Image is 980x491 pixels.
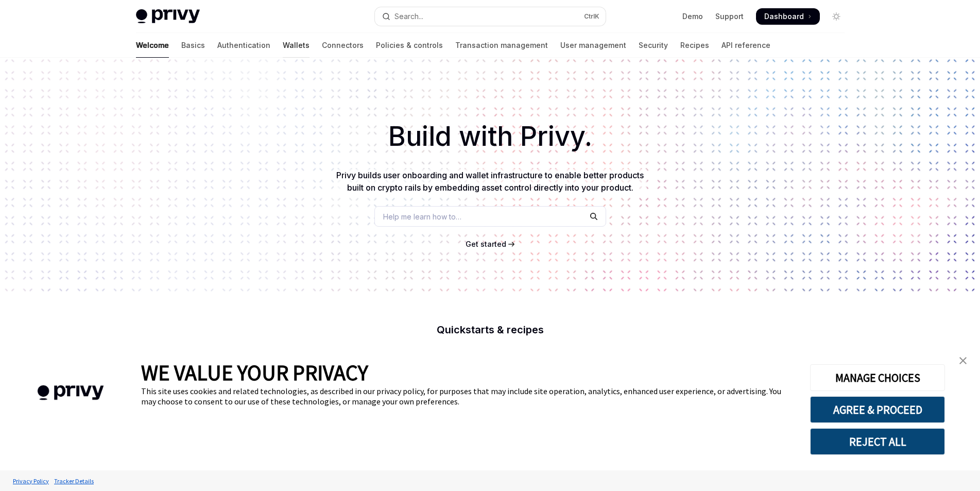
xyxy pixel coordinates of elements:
a: Tracker Details [51,472,96,490]
button: AGREE & PROCEED [810,396,945,423]
button: Open search [375,7,606,26]
span: WE VALUE YOUR PRIVACY [141,359,368,386]
a: Support [715,11,744,22]
img: close banner [959,357,967,364]
h1: Build with Privy. [16,116,964,157]
a: Demo [682,11,703,22]
span: Privy builds user onboarding and wallet infrastructure to enable better products built on crypto ... [336,170,644,193]
a: API reference [721,33,770,58]
a: close banner [953,350,973,371]
a: Basics [181,33,205,58]
a: User management [560,33,626,58]
a: Dashboard [756,8,820,25]
a: Wallets [283,33,310,58]
a: Transaction management [455,33,548,58]
a: Privacy Policy [10,472,51,490]
a: Connectors [322,33,364,58]
span: Help me learn how to… [383,211,461,222]
a: Authentication [217,33,270,58]
a: Welcome [136,33,169,58]
span: Ctrl K [584,12,599,21]
button: Toggle dark mode [828,8,845,25]
div: This site uses cookies and related technologies, as described in our privacy policy, for purposes... [141,386,795,407]
img: company logo [15,370,126,415]
button: REJECT ALL [810,428,945,455]
a: Get started [466,239,506,249]
span: Get started [466,240,506,248]
a: Security [639,33,668,58]
a: Policies & controls [376,33,443,58]
div: Search... [394,10,423,23]
a: Recipes [680,33,709,58]
button: MANAGE CHOICES [810,364,945,391]
h2: Quickstarts & recipes [309,325,672,335]
img: light logo [136,9,200,24]
span: Dashboard [764,11,804,22]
